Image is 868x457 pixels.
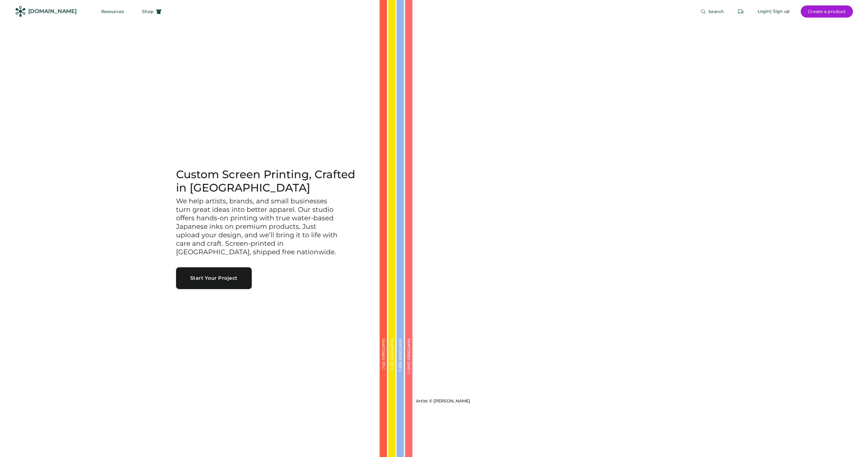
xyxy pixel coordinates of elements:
[414,396,470,404] a: Artist © [PERSON_NAME]
[381,339,385,399] div: PANTONE® 171 C
[708,9,724,14] span: Search
[416,398,470,404] div: Artist © [PERSON_NAME]
[135,5,169,18] button: Shop
[176,197,340,256] h3: We help artists, brands, and small businesses turn great ideas into better apparel. Our studio of...
[770,8,790,15] div: | Sign up
[176,168,365,195] h1: Custom Screen Printing, Crafted in [GEOGRAPHIC_DATA]
[176,267,252,289] button: Start Your Project
[693,5,731,18] button: Search
[142,9,154,14] span: Shop
[28,8,77,15] div: [DOMAIN_NAME]
[801,5,853,18] button: Create a product
[407,339,411,399] div: PANTONE® 2345 C
[94,5,131,18] button: Resources
[758,8,770,15] div: Login
[15,6,26,17] img: Rendered Logo - Screens
[735,5,747,18] button: Retrieve an order
[398,339,402,399] div: PANTONE® 659 U
[390,339,394,399] div: PANTONE® 102 C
